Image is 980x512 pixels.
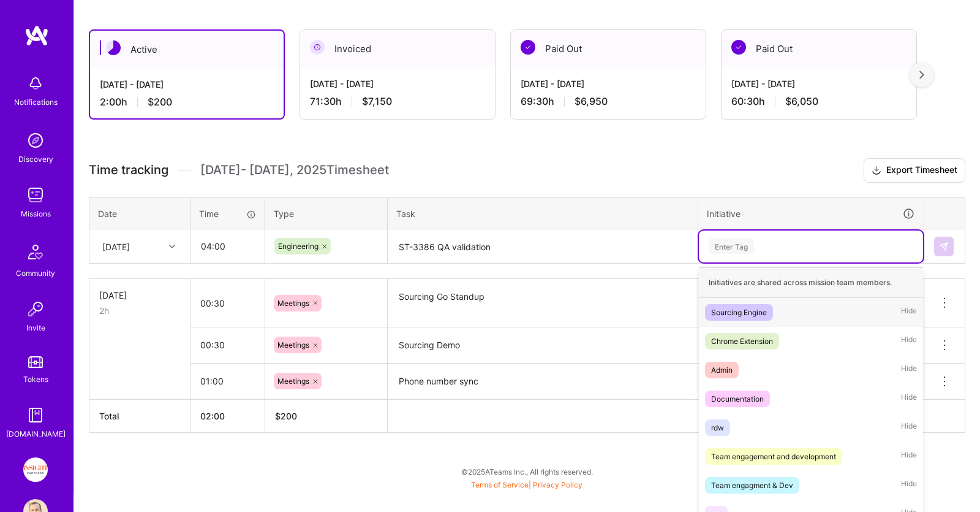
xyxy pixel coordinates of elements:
[100,96,274,109] div: 2:00 h
[722,30,916,67] div: Paid Out
[20,457,51,482] a: Insight Partners: Data & AI - Sourcing
[711,392,764,405] div: Documentation
[277,299,309,308] span: Meetings
[18,153,53,166] div: Discovery
[707,207,915,221] div: Initiative
[89,197,190,229] th: Date
[731,95,907,108] div: 60:30 h
[901,448,917,465] span: Hide
[24,25,49,47] img: logo
[89,399,190,432] th: Total
[100,78,274,91] div: [DATE] - [DATE]
[278,242,318,251] span: Engineering
[190,365,265,397] input: HH:MM
[471,480,582,489] span: |
[26,321,45,334] div: Invite
[265,197,388,229] th: Type
[901,477,917,494] span: Hide
[169,243,175,250] i: icon Chevron
[362,95,392,108] span: $7,150
[199,207,256,220] div: Time
[389,329,696,362] textarea: Sourcing Demo
[901,333,917,350] span: Hide
[90,31,284,68] div: Active
[901,391,917,407] span: Hide
[275,411,297,421] span: $ 200
[190,399,265,432] th: 02:00
[389,280,696,326] textarea: Sourcing Go Standup
[533,480,582,489] a: Privacy Policy
[711,479,793,492] div: Team engagment & Dev
[23,297,48,321] img: Invite
[28,356,43,368] img: tokens
[731,40,746,55] img: Paid Out
[575,95,608,108] span: $6,950
[711,364,733,376] div: Admin
[277,376,309,386] span: Meetings
[872,164,881,177] i: icon Download
[21,207,51,220] div: Missions
[521,40,535,55] img: Paid Out
[939,242,949,251] img: Submit
[310,77,485,90] div: [DATE] - [DATE]
[711,450,836,463] div: Team engagement and development
[389,365,696,399] textarea: Phone number sync
[23,128,48,153] img: discovery
[16,267,55,280] div: Community
[200,162,389,178] span: [DATE] - [DATE] , 2025 Timesheet
[23,457,48,482] img: Insight Partners: Data & AI - Sourcing
[310,95,485,108] div: 71:30 h
[6,427,66,440] div: [DOMAIN_NAME]
[190,287,265,319] input: HH:MM
[21,237,50,267] img: Community
[919,71,924,79] img: right
[148,96,172,109] span: $200
[901,304,917,321] span: Hide
[106,40,121,55] img: Active
[711,306,767,319] div: Sourcing Engine
[389,231,696,263] textarea: ST-3386 QA validation
[709,237,754,256] div: Enter Tag
[102,240,130,253] div: [DATE]
[388,197,698,229] th: Task
[711,421,724,434] div: rdw
[521,95,696,108] div: 69:30 h
[190,329,265,361] input: HH:MM
[521,77,696,90] div: [DATE] - [DATE]
[99,289,180,302] div: [DATE]
[731,77,907,90] div: [DATE] - [DATE]
[89,162,168,178] span: Time tracking
[99,304,180,317] div: 2h
[711,335,773,348] div: Chrome Extension
[300,30,495,67] div: Invoiced
[785,95,818,108] span: $6,050
[23,183,48,207] img: teamwork
[511,30,706,67] div: Paid Out
[23,71,48,96] img: bell
[864,158,965,183] button: Export Timesheet
[901,362,917,378] span: Hide
[277,340,309,350] span: Meetings
[14,96,58,109] div: Notifications
[23,373,48,386] div: Tokens
[471,480,529,489] a: Terms of Service
[191,230,264,262] input: HH:MM
[901,419,917,436] span: Hide
[23,403,48,427] img: guide book
[699,267,923,298] div: Initiatives are shared across mission team members.
[73,456,980,487] div: © 2025 ATeams Inc., All rights reserved.
[310,40,325,55] img: Invoiced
